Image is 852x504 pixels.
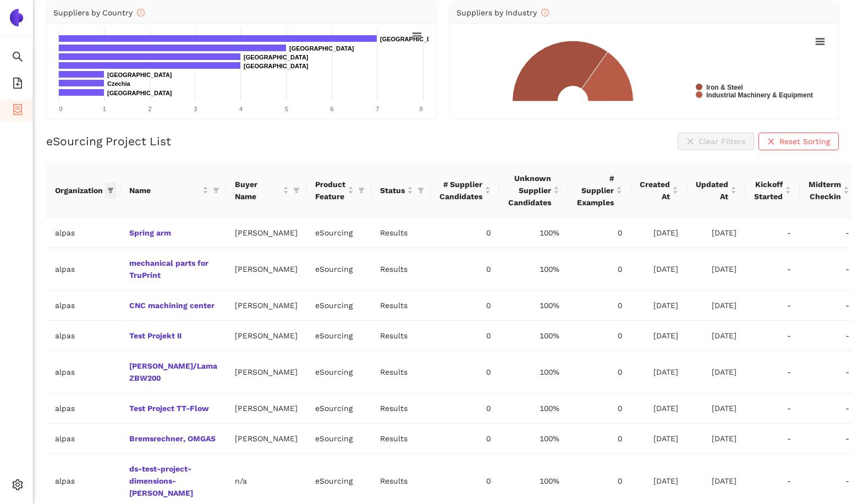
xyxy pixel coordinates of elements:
[306,321,371,351] td: eSourcing
[499,351,568,393] td: 100%
[107,90,172,96] text: [GEOGRAPHIC_DATA]
[306,163,371,218] th: this column's title is Product Feature,this column is sortable
[291,176,302,205] span: filter
[8,9,25,26] img: Logo
[59,106,62,112] text: 0
[46,218,120,248] td: alpas
[12,100,23,122] span: container
[148,106,151,112] text: 2
[499,218,568,248] td: 100%
[46,393,120,424] td: alpas
[226,424,306,454] td: [PERSON_NAME]
[745,393,800,424] td: -
[12,47,23,69] span: search
[415,182,426,199] span: filter
[631,218,687,248] td: [DATE]
[568,163,631,218] th: this column's title is # Supplier Examples,this column is sortable
[306,393,371,424] td: eSourcing
[568,218,631,248] td: 0
[371,393,431,424] td: Results
[419,106,422,112] text: 8
[376,106,379,112] text: 7
[577,172,614,209] span: # Supplier Examples
[226,321,306,351] td: [PERSON_NAME]
[12,475,23,497] span: setting
[687,291,745,321] td: [DATE]
[46,291,120,321] td: alpas
[631,248,687,291] td: [DATE]
[46,321,120,351] td: alpas
[631,351,687,393] td: [DATE]
[330,106,333,112] text: 6
[499,393,568,424] td: 100%
[226,351,306,393] td: [PERSON_NAME]
[439,178,482,202] span: # Supplier Candidates
[687,321,745,351] td: [DATE]
[244,54,309,61] text: [GEOGRAPHIC_DATA]
[499,163,568,218] th: this column's title is Unknown Supplier Candidates,this column is sortable
[211,182,222,199] span: filter
[306,248,371,291] td: eSourcing
[745,351,800,393] td: -
[306,424,371,454] td: eSourcing
[285,106,288,112] text: 5
[631,393,687,424] td: [DATE]
[120,163,226,218] th: this column's title is Name,this column is sortable
[380,36,445,42] text: [GEOGRAPHIC_DATA]
[809,178,841,202] span: Midterm Checkin
[194,106,197,112] text: 3
[371,351,431,393] td: Results
[431,321,499,351] td: 0
[687,393,745,424] td: [DATE]
[226,393,306,424] td: [PERSON_NAME]
[107,72,172,78] text: [GEOGRAPHIC_DATA]
[371,163,431,218] th: this column's title is Status,this column is sortable
[46,133,171,149] h2: eSourcing Project List
[46,424,120,454] td: alpas
[696,178,728,202] span: Updated At
[371,424,431,454] td: Results
[315,178,345,202] span: Product Feature
[508,172,551,209] span: Unknown Supplier Candidates
[306,351,371,393] td: eSourcing
[226,248,306,291] td: [PERSON_NAME]
[371,248,431,291] td: Results
[431,393,499,424] td: 0
[431,424,499,454] td: 0
[46,351,120,393] td: alpas
[380,184,405,196] span: Status
[687,248,745,291] td: [DATE]
[213,187,219,194] span: filter
[745,218,800,248] td: -
[358,187,365,194] span: filter
[293,187,300,194] span: filter
[745,163,800,218] th: this column's title is Kickoff Started,this column is sortable
[371,291,431,321] td: Results
[779,135,830,147] span: Reset Sorting
[568,393,631,424] td: 0
[289,45,354,52] text: [GEOGRAPHIC_DATA]
[371,321,431,351] td: Results
[745,291,800,321] td: -
[499,424,568,454] td: 100%
[226,291,306,321] td: [PERSON_NAME]
[568,424,631,454] td: 0
[431,248,499,291] td: 0
[678,133,754,150] button: closeClear Filters
[568,351,631,393] td: 0
[568,291,631,321] td: 0
[640,178,670,202] span: Created At
[239,106,243,112] text: 4
[103,106,106,112] text: 1
[53,8,145,17] span: Suppliers by Country
[431,163,499,218] th: this column's title is # Supplier Candidates,this column is sortable
[457,8,549,17] span: Suppliers by Industry
[46,248,120,291] td: alpas
[431,218,499,248] td: 0
[431,291,499,321] td: 0
[568,248,631,291] td: 0
[631,321,687,351] td: [DATE]
[541,9,549,17] span: info-circle
[631,163,687,218] th: this column's title is Created At,this column is sortable
[306,291,371,321] td: eSourcing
